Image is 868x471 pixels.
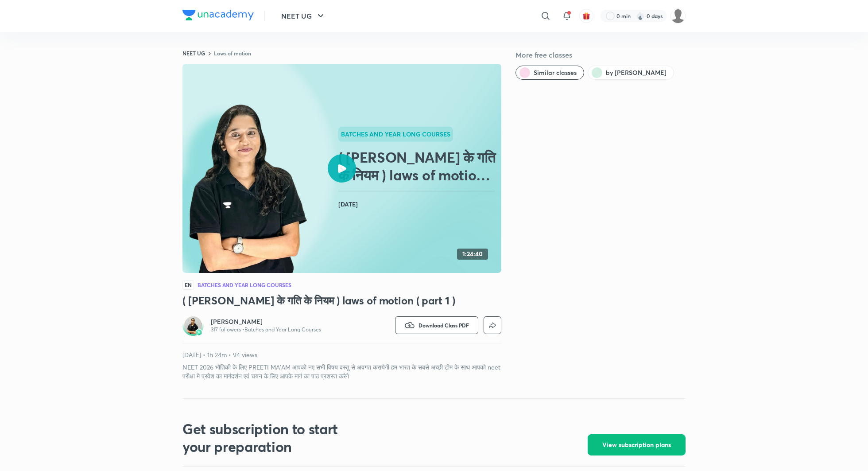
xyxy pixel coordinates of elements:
span: Similar classes [534,68,577,77]
button: avatar [579,9,593,23]
button: Download Class PDF [395,316,478,334]
a: Company Logo [182,10,254,23]
span: Download Class PDF [418,322,469,329]
h2: Get subscription to start your preparation [182,420,364,455]
img: avatar [582,12,590,20]
p: 317 followers • Batches and Year Long Courses [211,326,321,333]
img: Avatar [184,316,202,334]
img: Company Logo [182,10,254,20]
img: Siddharth Mitra [670,8,686,23]
button: Similar classes [515,66,584,80]
p: [DATE] • 1h 24m • 94 views [182,350,501,359]
span: View subscription plans [602,440,671,449]
p: NEET 2026 भौतिकी के लिए PREETI MA'AM आपको नए सभी विषय वस्तु से अवगत करायेगी हम भारत के सबसे अच्छी... [182,363,501,381]
h4: 1:24:40 [462,250,483,258]
button: NEET UG [276,7,331,25]
button: View subscription plans [588,434,686,455]
button: by Preeti Diwakar [588,66,674,80]
h4: [DATE] [338,199,498,210]
a: NEET UG [182,50,205,57]
h4: Batches and Year Long Courses [198,282,291,288]
img: streak [636,12,645,20]
a: Avatarbadge [182,315,204,336]
a: Laws of motion [214,50,251,57]
span: by Preeti Diwakar [606,68,666,77]
h2: ( [PERSON_NAME] के गति के नियम ) laws of motion ( part 1 ) [338,148,498,184]
h5: More free classes [515,50,686,60]
a: [PERSON_NAME] [211,317,321,326]
h3: ( [PERSON_NAME] के गति के नियम ) laws of motion ( part 1 ) [182,293,501,308]
span: EN [182,280,194,290]
img: badge [196,329,202,335]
